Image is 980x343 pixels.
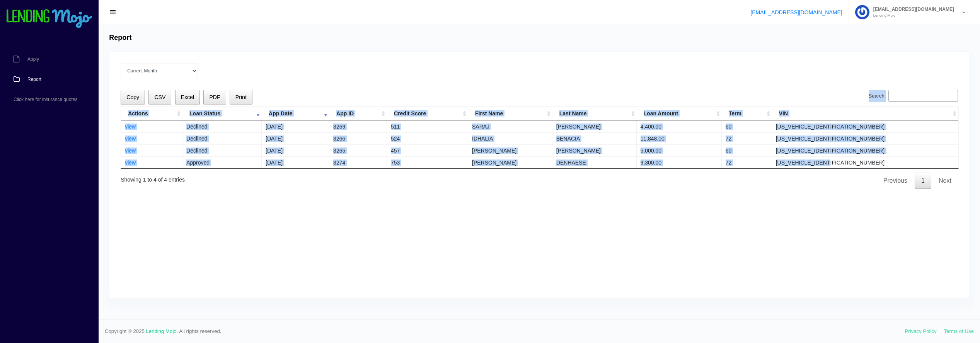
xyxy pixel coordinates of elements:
th: App Date: activate to sort column ascending [262,107,329,120]
td: 3274 [329,156,387,168]
td: [DATE] [262,144,329,156]
td: 524 [387,132,468,144]
td: 5,000.00 [637,144,722,156]
td: 4,400.00 [637,120,722,132]
small: Lending Mojo [869,14,954,17]
td: 753 [387,156,468,168]
td: 3266 [329,132,387,144]
button: Print [230,90,252,105]
a: Privacy Policy [905,328,937,334]
a: Next [932,173,958,189]
img: Profile image [855,5,869,19]
td: 511 [387,120,468,132]
td: [US_VEHICLE_IDENTIFICATION_NUMBER] [772,120,958,132]
a: view [125,135,136,142]
th: Loan Amount: activate to sort column ascending [637,107,722,120]
th: VIN: activate to sort column ascending [772,107,958,120]
th: Term: activate to sort column ascending [722,107,772,120]
span: Print [235,94,247,100]
th: Credit Score: activate to sort column ascending [387,107,468,120]
td: 9,300.00 [637,156,722,168]
span: Report [27,77,41,82]
td: 3265 [329,144,387,156]
td: 457 [387,144,468,156]
a: Terms of Use [944,328,974,334]
th: Actions: activate to sort column ascending [121,107,182,120]
td: 11,848.00 [637,132,722,144]
td: Approved [182,156,262,168]
td: Declined [182,120,262,132]
span: CSV [154,94,165,100]
h4: Report [109,34,131,42]
td: [DATE] [262,132,329,144]
td: [PERSON_NAME] [468,144,552,156]
span: Excel [181,94,194,100]
button: PDF [203,90,226,105]
a: 1 [915,173,931,189]
th: Loan Status: activate to sort column ascending [182,107,262,120]
span: Copyright © 2025. . All rights reserved. [105,328,905,335]
td: [US_VEHICLE_IDENTIFICATION_NUMBER] [772,144,958,156]
a: [EMAIL_ADDRESS][DOMAIN_NAME] [750,9,842,15]
td: [US_VEHICLE_IDENTIFICATION_NUMBER] [772,156,958,168]
td: [DATE] [262,120,329,132]
span: Click here for insurance quotes [14,97,77,102]
a: view [125,159,136,166]
a: Previous [877,173,914,189]
a: view [125,123,136,130]
th: First Name: activate to sort column ascending [468,107,552,120]
td: [US_VEHICLE_IDENTIFICATION_NUMBER] [772,132,958,144]
th: App ID: activate to sort column ascending [329,107,387,120]
a: view [125,147,136,154]
button: CSV [148,90,171,105]
td: SARAJ [468,120,552,132]
td: IDHALIA [468,132,552,144]
label: Search: [869,90,958,102]
span: Apply [27,57,39,62]
input: Search: [888,90,958,102]
img: logo-small.png [6,9,93,29]
td: DENHAESE [552,156,637,168]
th: Last Name: activate to sort column ascending [552,107,637,120]
td: [PERSON_NAME] [552,120,637,132]
td: 60 [722,144,772,156]
button: Excel [175,90,200,105]
td: 72 [722,132,772,144]
button: Copy [121,90,145,105]
td: Declined [182,144,262,156]
span: Copy [126,94,139,100]
span: [EMAIL_ADDRESS][DOMAIN_NAME] [869,7,954,12]
td: 72 [722,156,772,168]
td: Declined [182,132,262,144]
td: 3269 [329,120,387,132]
td: BENACIA [552,132,637,144]
td: [PERSON_NAME] [552,144,637,156]
a: Lending Mojo [146,328,177,334]
td: [DATE] [262,156,329,168]
td: [PERSON_NAME] [468,156,552,168]
span: PDF [209,94,220,100]
td: 60 [722,120,772,132]
div: Showing 1 to 4 of 4 entries [121,171,185,184]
